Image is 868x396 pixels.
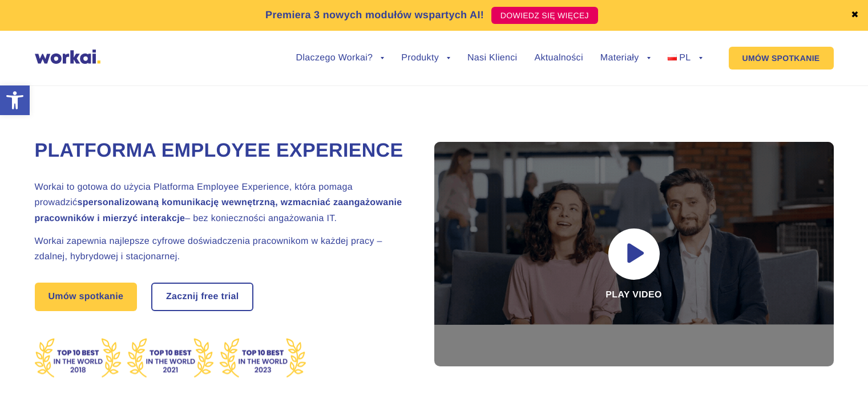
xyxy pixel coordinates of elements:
[434,142,834,366] div: Play video
[401,54,450,63] a: Produkty
[851,11,859,20] a: ✖
[679,53,691,63] span: PL
[491,7,598,24] a: DOWIEDZ SIĘ WIĘCEJ
[35,138,406,164] h1: Platforma Employee Experience
[296,54,385,63] a: Dlaczego Workai?
[35,283,138,311] a: Umów spotkanie
[600,54,651,63] a: Materiały
[729,47,834,70] a: UMÓW SPOTKANIE
[35,179,406,226] h2: Workai to gotowa do użycia Platforma Employee Experience, która pomaga prowadzić – bez koniecznoś...
[265,7,484,23] p: Premiera 3 nowych modułów wspartych AI!
[152,284,253,310] a: Zacznij free trial
[35,198,402,223] strong: spersonalizowaną komunikację wewnętrzną, wzmacniać zaangażowanie pracowników i mierzyć interakcje
[467,54,517,63] a: Nasi Klienci
[534,54,583,63] a: Aktualności
[35,234,406,264] h2: Workai zapewnia najlepsze cyfrowe doświadczenia pracownikom w każdej pracy – zdalnej, hybrydowej ...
